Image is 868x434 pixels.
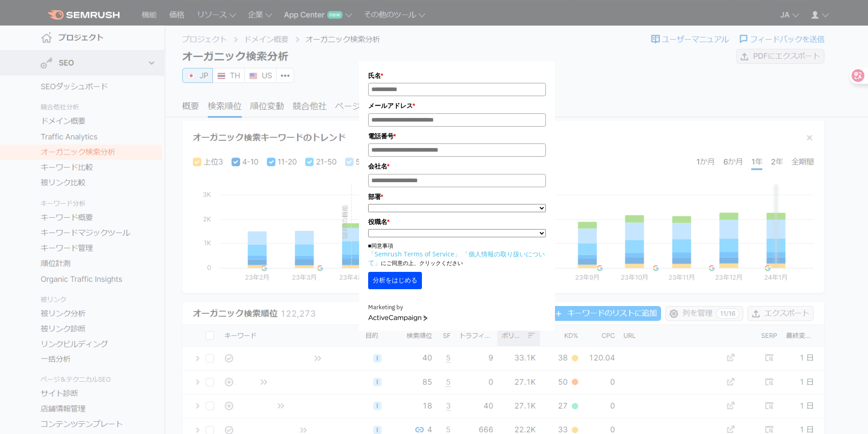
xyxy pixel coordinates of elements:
[368,250,461,258] a: 「Semrush Terms of Service」
[368,303,546,312] div: Marketing by
[368,217,546,227] label: 役職名
[368,131,546,141] label: 電話番号
[368,71,546,81] label: 氏名
[368,272,422,289] button: 分析をはじめる
[368,192,546,202] label: 部署
[368,250,545,267] a: 「個人情報の取り扱いについて」
[368,242,546,267] p: ■同意事項 にご同意の上、クリックください
[368,161,546,171] label: 会社名
[368,101,546,111] label: メールアドレス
